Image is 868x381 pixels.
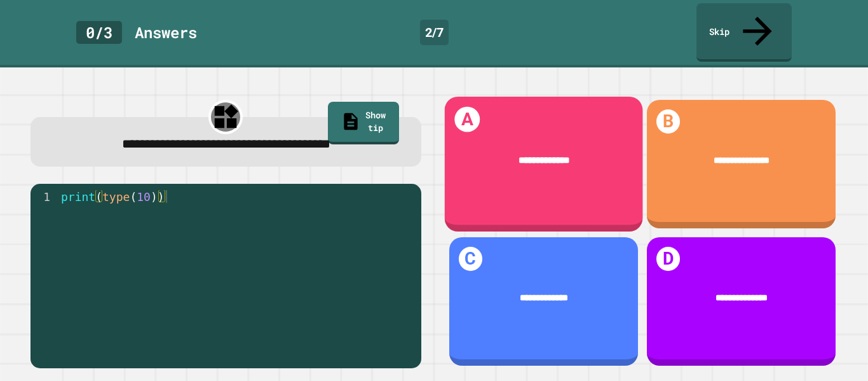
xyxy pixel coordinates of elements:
[328,102,399,144] a: Show tip
[656,109,681,134] h1: B
[420,20,449,45] div: 2 / 7
[696,3,792,62] a: Skip
[459,247,483,271] h1: C
[135,21,197,44] div: Answer s
[31,190,58,203] div: 1
[454,107,480,132] h1: A
[76,21,122,44] div: 0 / 3
[656,247,681,271] h1: D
